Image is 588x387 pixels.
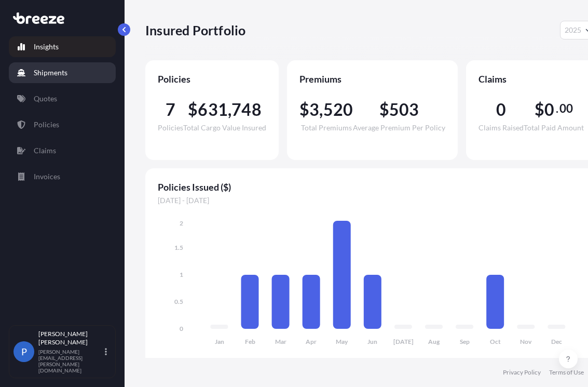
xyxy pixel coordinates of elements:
[275,338,286,345] tspan: Mar
[158,181,584,193] span: Policies Issued ($)
[549,368,584,377] a: Terms of Use
[34,119,59,130] p: Policies
[319,101,323,118] span: ,
[245,338,255,345] tspan: Feb
[34,145,56,156] p: Claims
[336,338,348,345] tspan: May
[215,338,224,345] tspan: Jan
[496,101,506,118] span: 0
[524,124,584,131] span: Total Paid Amount
[323,101,353,118] span: 520
[9,140,116,161] a: Claims
[158,124,183,131] span: Policies
[38,330,103,346] p: [PERSON_NAME] [PERSON_NAME]
[9,36,116,57] a: Insights
[520,338,532,345] tspan: Nov
[166,101,175,118] span: 7
[9,114,116,135] a: Policies
[389,101,419,118] span: 503
[478,124,524,131] span: Claims Raised
[9,166,116,187] a: Invoices
[306,338,317,345] tspan: Apr
[556,104,558,113] span: .
[34,94,57,104] p: Quotes
[535,101,544,118] span: $
[551,338,562,345] tspan: Dec
[34,171,60,182] p: Invoices
[478,73,584,85] span: Claims
[393,338,414,345] tspan: [DATE]
[301,124,352,131] span: Total Premiums
[490,338,501,345] tspan: Oct
[180,271,183,278] tspan: 1
[158,73,266,85] span: Policies
[299,101,309,118] span: $
[559,104,573,113] span: 00
[353,124,445,131] span: Average Premium Per Policy
[379,101,389,118] span: $
[180,325,183,332] tspan: 0
[9,62,116,83] a: Shipments
[183,124,266,131] span: Total Cargo Value Insured
[21,346,27,357] span: P
[231,101,262,118] span: 748
[544,101,554,118] span: 0
[198,101,228,118] span: 631
[34,68,67,78] p: Shipments
[34,42,59,52] p: Insights
[460,338,470,345] tspan: Sep
[180,219,183,227] tspan: 2
[228,101,231,118] span: ,
[503,368,541,377] a: Privacy Policy
[174,298,183,305] tspan: 0.5
[145,22,245,38] p: Insured Portfolio
[565,25,581,35] span: 2025
[309,101,319,118] span: 3
[9,88,116,109] a: Quotes
[38,349,103,373] p: [PERSON_NAME][EMAIL_ADDRESS][PERSON_NAME][DOMAIN_NAME]
[174,244,183,251] tspan: 1.5
[299,73,445,85] span: Premiums
[428,338,440,345] tspan: Aug
[188,101,198,118] span: $
[158,195,584,206] span: [DATE] - [DATE]
[367,338,377,345] tspan: Jun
